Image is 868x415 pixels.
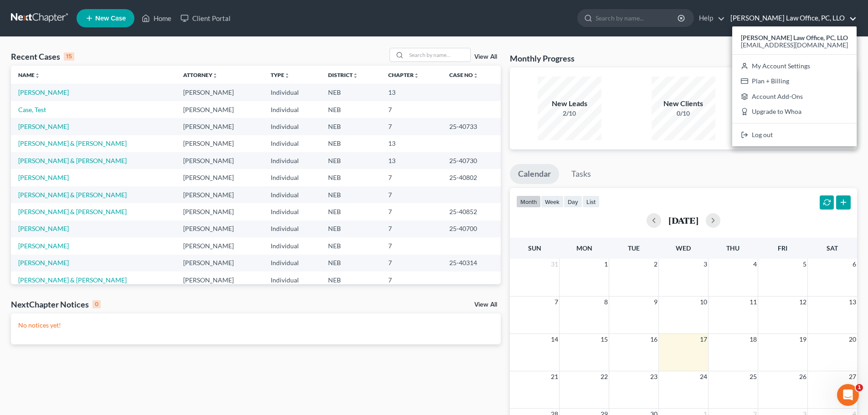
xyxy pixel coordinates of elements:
span: 1 [856,384,863,391]
a: Nameunfold_more [18,72,40,78]
span: 10 [699,297,708,307]
td: 25-40733 [442,118,501,135]
span: 26 [798,371,807,382]
h2: [DATE] [668,215,699,225]
td: [PERSON_NAME] [176,220,263,237]
span: 4 [752,259,758,270]
td: 7 [381,272,442,288]
input: Search by name... [406,48,470,61]
span: 11 [749,297,758,307]
td: NEB [321,169,381,186]
span: 25 [749,371,758,382]
td: NEB [321,101,381,118]
td: NEB [321,255,381,272]
a: Log out [732,127,857,143]
a: [PERSON_NAME] & [PERSON_NAME] [18,191,127,199]
span: 20 [848,334,857,345]
span: 17 [699,334,708,345]
div: New Leads [538,98,601,109]
td: 25-40730 [442,152,501,169]
td: [PERSON_NAME] [176,237,263,254]
a: [PERSON_NAME] [18,123,69,130]
p: No notices yet! [18,321,493,330]
td: Individual [263,237,321,254]
span: 14 [550,334,559,345]
td: [PERSON_NAME] [176,101,263,118]
a: My Account Settings [732,58,857,74]
i: unfold_more [353,73,358,78]
td: 25-40852 [442,203,501,220]
span: 2 [653,259,658,270]
span: Sun [528,244,541,252]
a: Account Add-Ons [732,89,857,104]
td: [PERSON_NAME] [176,118,263,135]
a: View All [474,302,497,308]
span: 23 [649,371,658,382]
td: [PERSON_NAME] [176,255,263,272]
td: [PERSON_NAME] [176,84,263,101]
div: 0 [92,300,101,308]
a: Upgrade to Whoa [732,104,857,120]
span: 9 [653,297,658,307]
a: [PERSON_NAME] [18,88,69,96]
td: Individual [263,255,321,272]
td: NEB [321,135,381,152]
a: [PERSON_NAME] [18,174,69,181]
td: NEB [321,237,381,254]
span: 18 [749,334,758,345]
td: 13 [381,152,442,169]
td: [PERSON_NAME] [176,169,263,186]
td: [PERSON_NAME] [176,203,263,220]
span: 12 [798,297,807,307]
a: [PERSON_NAME] & [PERSON_NAME] [18,208,127,215]
span: 24 [699,371,708,382]
td: 7 [381,186,442,203]
td: 7 [381,220,442,237]
td: NEB [321,118,381,135]
a: [PERSON_NAME] Law Office, PC, LLO [726,10,857,26]
td: 7 [381,118,442,135]
td: 7 [381,237,442,254]
span: Sat [827,244,838,252]
div: New Clients [652,98,715,109]
td: NEB [321,220,381,237]
i: unfold_more [212,73,218,78]
a: [PERSON_NAME] & [PERSON_NAME] [18,157,127,164]
td: NEB [321,272,381,288]
td: NEB [321,203,381,220]
iframe: Intercom live chat [837,384,859,406]
i: unfold_more [473,73,478,78]
a: Plan + Billing [732,73,857,89]
td: 7 [381,169,442,186]
span: Thu [726,244,740,252]
td: 25-40700 [442,220,501,237]
div: 15 [64,52,74,61]
i: unfold_more [284,73,290,78]
a: Tasks [563,164,599,184]
span: 15 [600,334,609,345]
h3: Monthly Progress [510,53,575,64]
span: [EMAIL_ADDRESS][DOMAIN_NAME] [741,41,848,49]
a: [PERSON_NAME] [18,242,69,250]
span: New Case [95,15,126,22]
td: 13 [381,135,442,152]
td: [PERSON_NAME] [176,135,263,152]
td: [PERSON_NAME] [176,186,263,203]
a: [PERSON_NAME] [18,225,69,232]
button: week [541,195,564,208]
a: Help [694,10,725,26]
strong: [PERSON_NAME] Law Office, PC, LLO [741,34,848,41]
td: 7 [381,101,442,118]
td: Individual [263,152,321,169]
div: NextChapter Notices [11,299,101,310]
div: Recent Cases [11,51,74,62]
span: 1 [603,259,609,270]
span: 16 [649,334,658,345]
a: [PERSON_NAME] & [PERSON_NAME] [18,276,127,284]
td: Individual [263,272,321,288]
a: Districtunfold_more [328,72,358,78]
td: [PERSON_NAME] [176,272,263,288]
td: 13 [381,84,442,101]
td: 25-40314 [442,255,501,272]
a: Home [137,10,176,26]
